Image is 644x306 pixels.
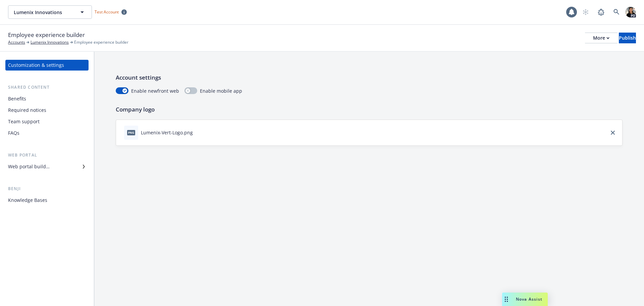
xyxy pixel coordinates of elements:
a: FAQs [5,128,89,138]
span: Test Account [92,8,129,15]
span: Employee experience builder [74,39,128,45]
a: Knowledge Bases [5,195,89,206]
div: Drag to move [502,293,511,306]
a: Lumenix Innovations [31,39,69,45]
a: Web portal builder [5,161,89,172]
span: png [127,130,135,135]
a: close [609,129,617,137]
div: More [593,33,609,43]
div: Knowledge Bases [8,195,47,206]
span: Enable newfront web [131,87,179,94]
a: Team support [5,116,89,127]
a: Accounts [8,39,25,45]
div: Shared content [5,84,89,91]
button: Publish [619,33,636,43]
div: Web portal [5,152,89,159]
span: Nova Assist [516,296,542,302]
div: FAQs [8,128,19,138]
span: Employee experience builder [8,31,85,39]
button: Lumenix Innovations [8,5,92,19]
div: Benji [5,185,89,192]
a: Report a Bug [594,5,608,19]
div: Publish [619,33,636,43]
span: Enable mobile app [200,87,242,94]
span: Test Account [95,9,119,15]
a: Search [610,5,623,19]
div: Required notices [8,105,46,116]
button: More [585,33,618,43]
div: Lumenix-Vert-Logo.png [141,129,193,136]
button: download file [196,129,201,136]
a: Start snowing [579,5,592,19]
div: Team support [8,116,40,127]
a: Required notices [5,105,89,116]
img: photo [625,7,636,17]
a: Customization & settings [5,60,89,71]
button: Nova Assist [502,293,548,306]
div: Benefits [8,93,26,104]
a: Benefits [5,93,89,104]
p: Account settings [116,73,623,82]
p: Company logo [116,105,623,114]
span: Lumenix Innovations [14,9,72,16]
div: Customization & settings [8,60,64,71]
div: Web portal builder [8,161,50,172]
